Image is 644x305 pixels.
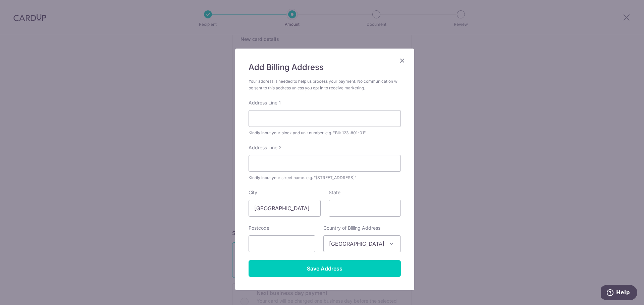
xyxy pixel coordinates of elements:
[249,189,257,196] label: City
[249,62,401,73] h5: Add Billing Address
[324,236,400,252] span: Singapore
[249,99,281,106] label: Address Line 1
[601,285,637,302] iframe: Opens a widget where you can find more information
[329,189,340,196] label: State
[249,260,401,277] input: Save Address
[323,235,401,252] span: Singapore
[323,225,380,231] label: Country of Billing Address
[249,174,401,181] div: Kindly input your street name. e.g. "[STREET_ADDRESS]"
[398,57,406,65] button: Close
[249,130,401,136] div: Kindly input your block and unit number. e.g. "Blk 123, #01-01"
[249,144,282,151] label: Address Line 2
[249,78,401,91] div: Your address is needed to help us process your payment. No communication will be sent to this add...
[249,225,269,231] label: Postcode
